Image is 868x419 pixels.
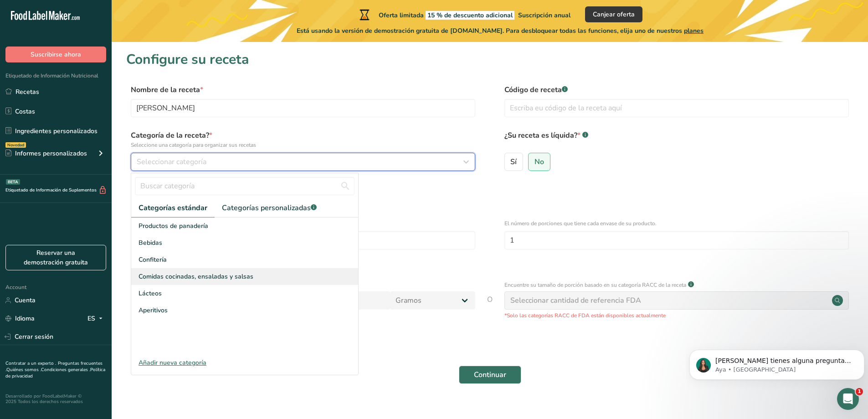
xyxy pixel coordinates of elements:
span: No [534,157,544,166]
div: Seleccionar cantidad de referencia FDA [510,295,641,306]
a: Contratar a un experto . [5,360,56,367]
label: Código de receta [504,84,849,95]
input: Buscar categoría [135,177,354,195]
span: Canjear oferta [593,10,635,19]
p: El número de porciones que tiene cada envase de su producto. [504,219,849,228]
div: Desarrollado por FoodLabelMaker © 2025 Todos los derechos reservados [5,393,106,404]
div: ES [87,313,106,324]
span: Bebidas [139,238,162,248]
a: Quiénes somos . [6,367,41,373]
p: Seleccione una categoría para organizar sus recetas [131,141,475,149]
span: Aperitivos [139,305,168,315]
span: Está usando la versión de demostración gratuita de [DOMAIN_NAME]. Para desbloquear todas las func... [297,26,704,36]
span: O [487,294,493,320]
label: Categoría de la receta? [131,130,475,149]
div: BETA [6,179,20,185]
p: Encuentre su tamaño de porción basado en su categoría RACC de la receta [504,281,686,289]
div: Añadir nueva categoría [131,358,358,367]
span: Categorías estándar [139,202,207,213]
div: Novedad [5,142,26,148]
span: Suscribirse ahora [31,50,81,59]
a: Preguntas frecuentes . [5,360,103,373]
span: Sí [510,157,517,166]
a: Idioma [5,310,35,326]
input: Escriba el nombre de su receta aquí [131,99,475,117]
a: Reservar una demostración gratuita [5,245,106,270]
span: Productos de panadería [139,221,208,231]
span: 1 [856,388,863,395]
span: planes [684,26,704,35]
button: Continuar [459,366,521,384]
h1: Configure su receta [126,49,853,70]
span: Comidas cocinadas, ensaladas y salsas [139,272,253,281]
iframe: Intercom notifications mensaje [686,331,868,394]
p: *Solo las categorías RACC de FDA están disponibles actualmente [504,311,849,320]
span: Seleccionar categoría [137,156,206,167]
span: Suscripción anual [518,11,570,20]
span: Confitería [139,255,167,264]
span: 15 % de descuento adicional [426,11,514,20]
input: Escriba eu código de la receta aquí [504,99,849,117]
a: Política de privacidad [5,367,105,379]
label: ¿Su receta es líquida? [504,130,849,149]
span: Lácteos [139,289,162,298]
span: Categorías personalizadas [222,202,317,213]
div: Oferta limitada [358,9,570,20]
button: Canjear oferta [585,6,642,22]
button: Suscribirse ahora [5,47,106,62]
div: Informes personalizados [5,149,87,158]
iframe: Intercom live chat [837,388,859,410]
button: Seleccionar categoría [131,153,475,171]
label: Nombre de la receta [131,84,475,95]
a: Condiciones generales . [41,367,90,373]
span: Continuar [474,369,506,380]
